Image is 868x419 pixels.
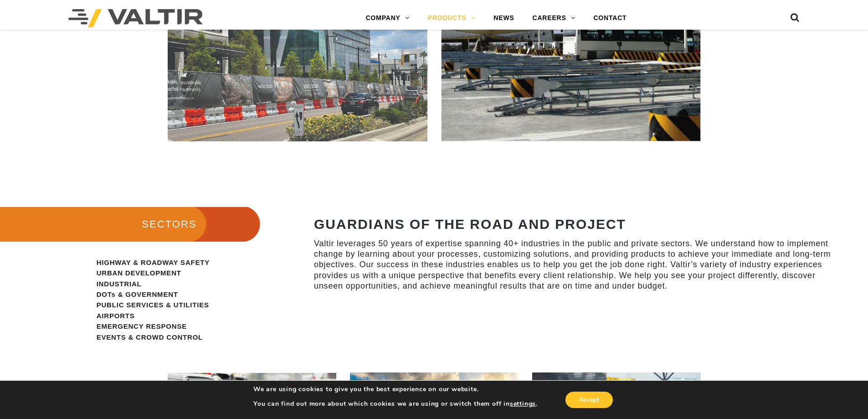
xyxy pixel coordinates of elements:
a: COMPANY [357,9,419,27]
p: You can find out more about which cookies we are using or switch them off in . [253,400,538,408]
a: PRODUCTS [419,9,485,27]
a: CONTACT [584,9,636,27]
a: NEWS [484,9,523,27]
span: HIGHWAY & ROADWAY SAFETY URBAN DEVELOPMENT INDUSTRIAL DOTs & GOVERNMENT PUBLIC SERVICES & UTILITI... [97,259,210,341]
img: Valtir [68,9,203,27]
button: settings [510,400,536,408]
strong: GUARDIANS OF THE ROAD AND PROJECT [314,217,626,232]
p: Valtir leverages 50 years of expertise spanning 40+ industries in the public and private sectors.... [314,238,843,292]
p: We are using cookies to give you the best experience on our website. [253,385,538,393]
a: CAREERS [524,9,585,27]
button: Accept [565,392,613,408]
